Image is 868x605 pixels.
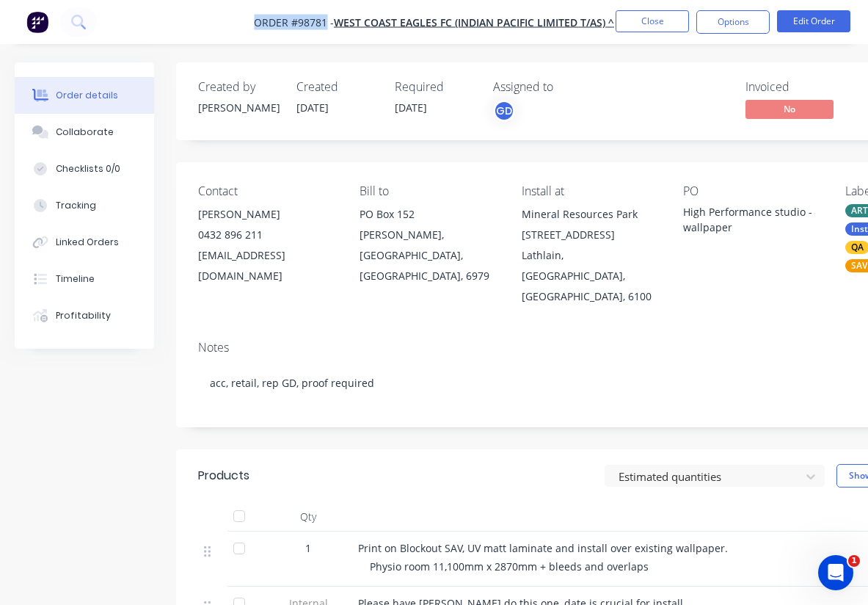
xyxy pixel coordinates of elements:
[360,225,497,286] div: [PERSON_NAME], [GEOGRAPHIC_DATA], [GEOGRAPHIC_DATA], 6979
[493,100,515,122] button: GD
[296,101,329,115] span: [DATE]
[198,184,336,198] div: Contact
[15,151,154,187] button: Checklists 0/0
[26,11,48,33] img: Factory
[264,502,352,532] div: Qty
[56,162,120,175] div: Checklists 0/0
[198,80,279,94] div: Created by
[15,114,154,151] button: Collaborate
[745,100,834,118] span: No
[522,245,660,307] div: Lathlain, [GEOGRAPHIC_DATA], [GEOGRAPHIC_DATA], 6100
[198,204,336,286] div: [PERSON_NAME]0432 896 211[EMAIL_ADDRESS][DOMAIN_NAME]
[683,204,821,235] div: High Performance studio - wallpaper
[395,101,427,115] span: [DATE]
[56,126,114,139] div: Collaborate
[56,309,111,322] div: Profitability
[683,184,821,198] div: PO
[296,80,377,94] div: Created
[360,204,497,225] div: PO Box 152
[198,100,279,115] div: [PERSON_NAME]
[360,184,497,198] div: Bill to
[696,10,770,34] button: Options
[360,204,497,286] div: PO Box 152[PERSON_NAME], [GEOGRAPHIC_DATA], [GEOGRAPHIC_DATA], 6979
[370,559,649,573] span: Physio room 11,100mm x 2870mm + bleeds and overlaps
[254,15,334,29] span: Order #98781 -
[395,80,475,94] div: Required
[616,10,689,32] button: Close
[522,184,660,198] div: Install at
[777,10,850,32] button: Edit Order
[818,555,853,590] iframe: Intercom live chat
[334,15,614,29] a: WEST COAST EAGLES FC (INDIAN PACIFIC LIMITED T/AS) ^
[198,467,249,485] div: Products
[522,204,660,245] div: Mineral Resources Park [STREET_ADDRESS]
[848,555,860,567] span: 1
[15,77,154,114] button: Order details
[305,540,311,556] span: 1
[358,541,728,555] span: Print on Blockout SAV, UV matt laminate and install over existing wallpaper.
[56,89,118,102] div: Order details
[56,199,96,212] div: Tracking
[15,224,154,261] button: Linked Orders
[15,187,154,224] button: Tracking
[522,204,660,307] div: Mineral Resources Park [STREET_ADDRESS]Lathlain, [GEOGRAPHIC_DATA], [GEOGRAPHIC_DATA], 6100
[15,261,154,297] button: Timeline
[198,245,336,286] div: [EMAIL_ADDRESS][DOMAIN_NAME]
[745,80,856,94] div: Invoiced
[56,272,95,286] div: Timeline
[56,236,119,249] div: Linked Orders
[493,80,640,94] div: Assigned to
[15,297,154,334] button: Profitability
[198,204,336,225] div: [PERSON_NAME]
[198,225,336,245] div: 0432 896 211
